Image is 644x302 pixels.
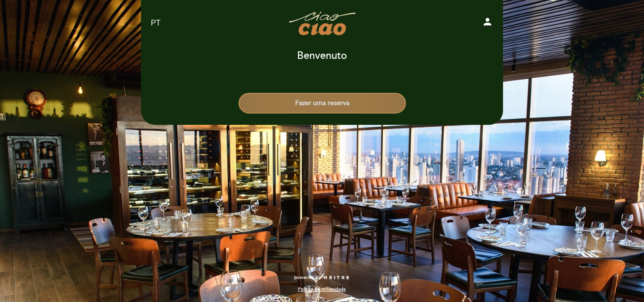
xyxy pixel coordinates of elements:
a: powered by [294,274,350,281]
button: Fazer uma reserva [239,93,406,114]
a: Política de privacidade [298,286,346,293]
i: person [482,16,493,27]
h1: Benvenuto [297,50,347,62]
a: Ciao Ciao Cucina [263,10,381,36]
img: MEITRE [323,276,350,280]
span: powered by [294,274,321,281]
button: person [482,16,493,31]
